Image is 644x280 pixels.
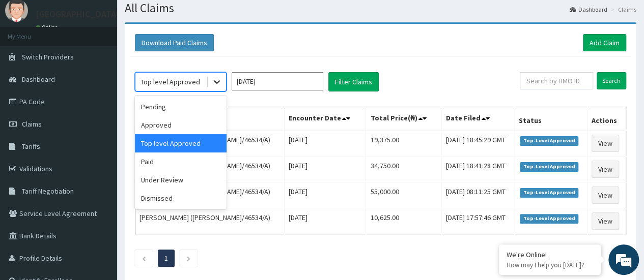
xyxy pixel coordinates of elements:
[608,5,636,14] li: Claims
[441,208,514,234] td: [DATE] 17:57:46 GMT
[5,178,194,214] textarea: Type your message and hit 'Enter'
[186,254,191,263] a: Next page
[507,250,593,259] div: We're Online!
[135,189,227,207] div: Dismissed
[441,182,514,208] td: [DATE] 08:11:25 GMT
[22,75,55,84] span: Dashboard
[36,24,60,31] a: Online
[366,182,442,208] td: 55,000.00
[366,157,442,182] td: 34,750.00
[59,78,141,181] span: We're online!
[520,188,578,197] span: Top-Level Approved
[441,107,514,131] th: Date Filed
[507,261,593,269] p: How may I help you today?
[232,72,323,90] input: Select Month and Year
[366,130,442,157] td: 19,375.00
[592,161,619,178] a: View
[520,214,578,223] span: Top-Level Approved
[22,142,40,151] span: Tariffs
[125,2,636,15] h1: All Claims
[284,107,366,131] th: Encounter Date
[284,130,366,157] td: [DATE]
[167,5,191,29] div: Minimize live chat window
[135,98,227,116] div: Pending
[141,77,200,87] div: Top level Approved
[520,72,593,89] input: Search by HMO ID
[135,34,214,51] button: Download Paid Claims
[441,130,514,157] td: [DATE] 18:45:29 GMT
[284,182,366,208] td: [DATE]
[515,107,587,131] th: Status
[520,162,578,171] span: Top-Level Approved
[583,34,626,51] a: Add Claim
[284,208,366,234] td: [DATE]
[597,72,626,89] input: Search
[19,51,41,76] img: d_794563401_company_1708531726252_794563401
[328,72,379,91] button: Filter Claims
[135,171,227,189] div: Under Review
[22,119,42,129] span: Claims
[592,186,619,204] a: View
[53,57,171,70] div: Chat with us now
[135,134,227,152] div: Top level Approved
[592,135,619,152] a: View
[284,157,366,182] td: [DATE]
[366,107,442,131] th: Total Price(₦)
[164,254,168,263] a: Page 1 is your current page
[441,157,514,182] td: [DATE] 18:41:28 GMT
[22,186,74,196] span: Tariff Negotiation
[587,107,626,131] th: Actions
[570,5,607,14] a: Dashboard
[135,208,285,234] td: [PERSON_NAME] ([PERSON_NAME]/46534/A)
[520,136,578,145] span: Top-Level Approved
[142,254,146,263] a: Previous page
[366,208,442,234] td: 10,625.00
[135,152,227,171] div: Paid
[22,52,74,61] span: Switch Providers
[135,116,227,134] div: Approved
[592,212,619,230] a: View
[36,10,120,19] p: [GEOGRAPHIC_DATA]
